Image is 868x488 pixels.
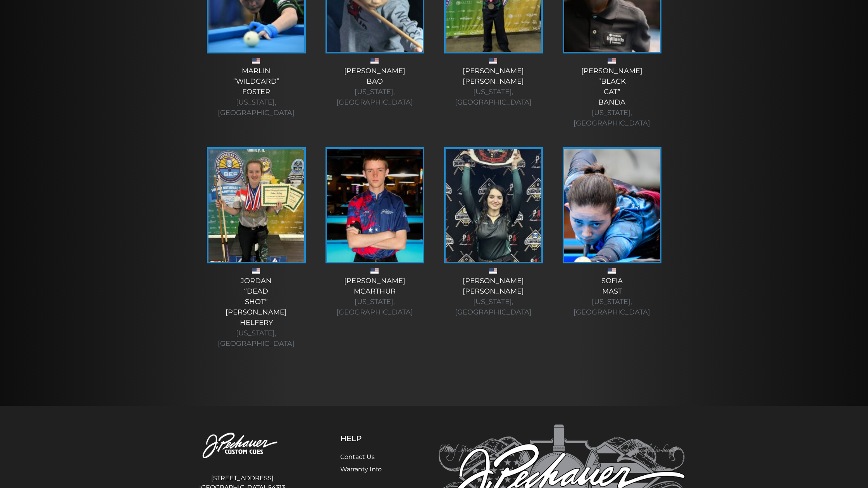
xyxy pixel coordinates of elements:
[327,149,423,262] img: 466786355_122141070980336358_2206843854591487300_n-225x320.jpg
[205,97,308,118] div: [US_STATE], [GEOGRAPHIC_DATA]
[442,297,545,318] div: [US_STATE], [GEOGRAPHIC_DATA]
[205,66,308,118] div: Marlin “Wildcard” Foster
[340,453,375,461] a: Contact Us
[560,66,663,129] div: [PERSON_NAME] “Black Cat” Banda
[564,149,660,262] img: ED1_1472-Enhanced-NR-225x320.jpg
[560,297,663,318] div: [US_STATE], [GEOGRAPHIC_DATA]
[205,147,308,349] a: Jordan“DeadShot”[PERSON_NAME]Helfery [US_STATE], [GEOGRAPHIC_DATA]
[323,147,426,318] a: [PERSON_NAME]McArthur [US_STATE], [GEOGRAPHIC_DATA]
[323,276,426,318] div: [PERSON_NAME] McArthur
[560,108,663,129] div: [US_STATE], [GEOGRAPHIC_DATA]
[560,147,663,318] a: SofiaMast [US_STATE], [GEOGRAPHIC_DATA]
[340,434,400,443] h5: Help
[560,276,663,318] div: Sofia Mast
[205,276,308,349] div: Jordan “Dead Shot” [PERSON_NAME] Helfery
[442,87,545,108] div: [US_STATE], [GEOGRAPHIC_DATA]
[323,66,426,108] div: [PERSON_NAME] Bao
[442,276,545,318] div: [PERSON_NAME] [PERSON_NAME]
[442,66,545,108] div: [PERSON_NAME] [PERSON_NAME]
[340,466,382,473] a: Warranty Info
[446,149,541,262] img: original-7D67317E-F238-490E-B7B2-84C68952BBC1-225x320.jpeg
[183,424,301,467] img: Pechauer Custom Cues
[208,149,304,262] img: JORDAN-LEIGHANN-HELFERY-3-225x320.jpg
[205,328,308,349] div: [US_STATE], [GEOGRAPHIC_DATA]
[442,147,545,318] a: [PERSON_NAME][PERSON_NAME] [US_STATE], [GEOGRAPHIC_DATA]
[323,87,426,108] div: [US_STATE], [GEOGRAPHIC_DATA]
[323,297,426,318] div: [US_STATE], [GEOGRAPHIC_DATA]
